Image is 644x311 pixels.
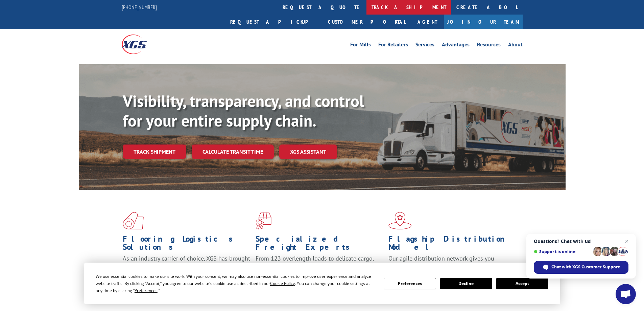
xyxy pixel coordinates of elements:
div: Chat with XGS Customer Support [534,261,628,274]
div: Cookie Consent Prompt [84,263,560,304]
div: Open chat [616,284,636,304]
span: Support is online [534,249,591,254]
h1: Specialized Freight Experts [256,235,383,254]
a: Track shipment [123,145,186,159]
h1: Flagship Distribution Model [388,235,516,254]
button: Accept [496,278,548,289]
button: Decline [440,278,492,289]
a: Request a pickup [225,15,323,29]
a: For Retailers [378,42,408,49]
span: Cookie Policy [270,281,295,286]
a: About [508,42,523,49]
span: Preferences [135,288,158,293]
div: We use essential cookies to make our site work. With your consent, we may also use non-essential ... [96,273,376,294]
a: [PHONE_NUMBER] [122,4,157,10]
a: XGS ASSISTANT [279,145,337,159]
h1: Flooring Logistics Solutions [123,235,251,254]
a: Advantages [442,42,470,49]
span: As an industry carrier of choice, XGS has brought innovation and dedication to flooring logistics... [123,254,250,279]
span: Chat with XGS Customer Support [551,264,620,270]
img: xgs-icon-focused-on-flooring-red [256,212,271,229]
span: Our agile distribution network gives you nationwide inventory management on demand. [388,254,513,270]
span: Questions? Chat with us! [534,239,628,244]
a: Calculate transit time [192,145,274,159]
a: Resources [477,42,501,49]
a: Services [415,42,434,49]
a: Customer Portal [323,15,411,29]
img: xgs-icon-flagship-distribution-model-red [388,212,412,229]
a: For Mills [350,42,371,49]
span: Close chat [623,237,631,245]
a: Join Our Team [444,15,523,29]
a: Agent [411,15,444,29]
button: Preferences [384,278,436,289]
p: From 123 overlength loads to delicate cargo, our experienced staff knows the best way to move you... [256,254,383,285]
b: Visibility, transparency, and control for your entire supply chain. [123,90,364,131]
img: xgs-icon-total-supply-chain-intelligence-red [123,212,144,229]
